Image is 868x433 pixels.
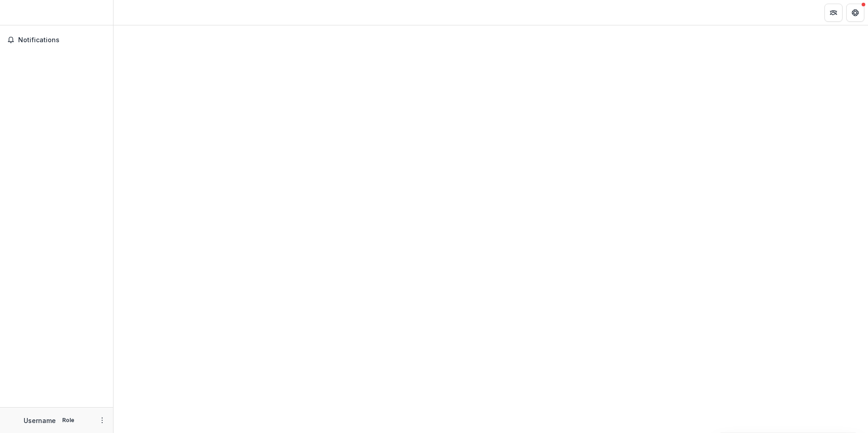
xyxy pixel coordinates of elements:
[59,416,77,424] p: Role
[846,4,864,22] button: Get Help
[97,415,108,426] button: More
[18,36,106,44] span: Notifications
[4,33,109,47] button: Notifications
[824,4,843,22] button: Partners
[24,416,56,425] p: Username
